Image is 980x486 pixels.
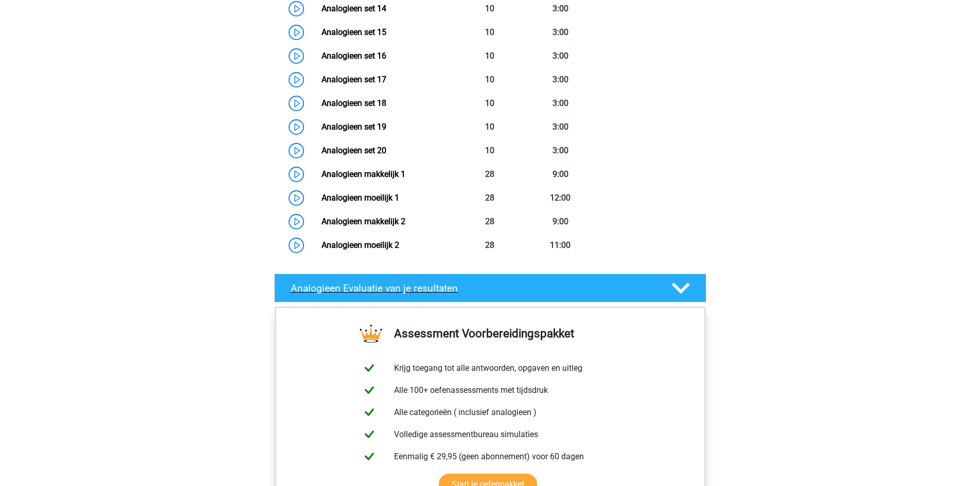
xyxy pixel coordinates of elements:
[322,122,386,132] a: Analogieen set 19
[322,146,386,155] a: Analogieen set 20
[322,27,386,37] a: Analogieen set 15
[270,274,710,302] a: Analogieen Evaluatie van je resultaten
[322,193,399,203] a: Analogieen moeilijk 1
[322,4,386,13] a: Analogieen set 14
[322,75,386,84] a: Analogieen set 17
[291,282,655,294] h4: Analogieen Evaluatie van je resultaten
[322,51,386,61] a: Analogieen set 16
[322,169,405,179] a: Analogieen makkelijk 1
[322,98,386,108] a: Analogieen set 18
[322,240,399,250] a: Analogieen moeilijk 2
[322,217,405,226] a: Analogieen makkelijk 2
